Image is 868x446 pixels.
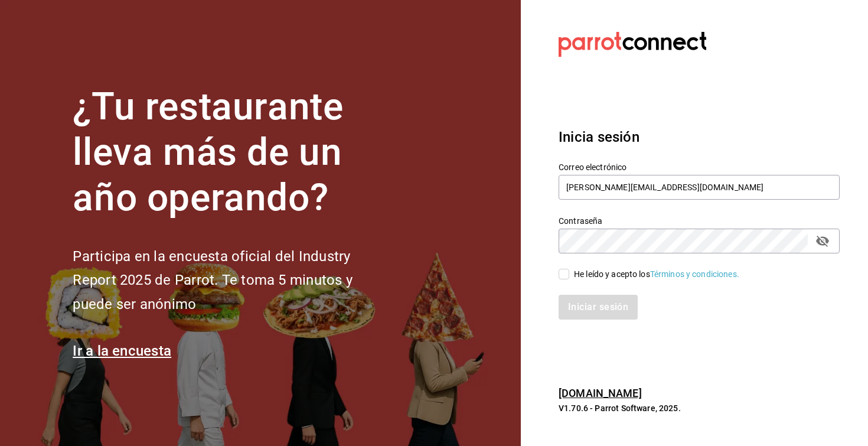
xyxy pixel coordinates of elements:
[559,402,840,414] p: V1.70.6 - Parrot Software, 2025.
[559,163,840,171] label: Correo electrónico
[559,387,642,399] a: [DOMAIN_NAME]
[559,126,840,148] h3: Inicia sesión
[812,231,833,251] button: passwordField
[650,269,739,279] a: Términos y condiciones.
[73,245,391,317] h2: Participa en la encuesta oficial del Industry Report 2025 de Parrot. Te toma 5 minutos y puede se...
[559,175,840,200] input: Ingresa tu correo electrónico
[73,84,391,220] h1: ¿Tu restaurante lleva más de un año operando?
[73,343,171,359] a: Ir a la encuesta
[559,217,840,225] label: Contraseña
[574,268,739,281] div: He leído y acepto los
